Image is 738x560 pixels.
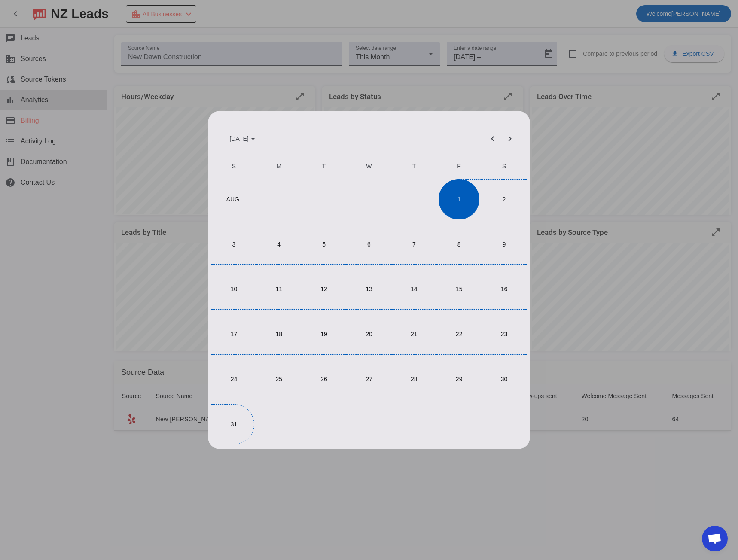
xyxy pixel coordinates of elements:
[412,163,416,170] span: T
[304,269,344,309] span: 12
[394,269,434,309] span: 14
[347,267,392,312] button: August 13, 2025
[391,267,436,312] button: August 14, 2025
[256,222,302,267] button: August 4, 2025
[213,269,254,309] span: 10
[439,179,479,219] span: 1
[439,314,479,354] span: 22
[347,222,392,267] button: August 6, 2025
[211,402,256,447] button: August 31, 2025
[304,224,344,264] span: 5
[482,177,527,222] button: August 2, 2025
[482,222,527,267] button: August 9, 2025
[302,357,347,402] button: August 26, 2025
[484,269,524,309] span: 16
[349,359,389,399] span: 27
[482,357,527,402] button: August 30, 2025
[211,177,436,222] td: AUG
[482,267,527,312] button: August 16, 2025
[436,267,482,312] button: August 15, 2025
[302,222,347,267] button: August 5, 2025
[394,224,434,264] span: 7
[349,224,389,264] span: 6
[213,224,254,264] span: 3
[391,312,436,357] button: August 21, 2025
[349,269,389,309] span: 13
[213,404,254,444] span: 31
[211,222,256,267] button: August 3, 2025
[276,163,281,170] span: M
[347,312,392,357] button: August 20, 2025
[256,312,302,357] button: August 18, 2025
[394,314,434,354] span: 21
[302,312,347,357] button: August 19, 2025
[439,359,479,399] span: 29
[394,359,434,399] span: 28
[256,267,302,312] button: August 11, 2025
[347,357,392,402] button: August 27, 2025
[211,312,256,357] button: August 17, 2025
[484,224,524,264] span: 9
[391,357,436,402] button: August 28, 2025
[484,359,524,399] span: 30
[439,224,479,264] span: 8
[439,269,479,309] span: 15
[457,163,461,170] span: F
[259,224,299,264] span: 4
[211,267,256,312] button: August 10, 2025
[484,314,524,354] span: 23
[211,357,256,402] button: August 24, 2025
[232,163,236,170] span: S
[349,314,389,354] span: 20
[436,312,482,357] button: August 22, 2025
[436,222,482,267] button: August 8, 2025
[223,131,262,146] button: Choose month and year
[213,359,254,399] span: 24
[702,526,728,551] div: Open chat
[502,163,506,170] span: S
[259,359,299,399] span: 25
[484,179,524,219] span: 2
[304,359,344,399] span: 26
[482,312,527,357] button: August 23, 2025
[259,314,299,354] span: 18
[302,267,347,312] button: August 12, 2025
[304,314,344,354] span: 19
[230,135,249,142] span: [DATE]
[213,314,254,354] span: 17
[259,269,299,309] span: 11
[366,163,372,170] span: W
[322,163,326,170] span: T
[391,222,436,267] button: August 7, 2025
[484,130,501,147] button: Previous month
[256,357,302,402] button: August 25, 2025
[436,357,482,402] button: August 29, 2025
[436,177,482,222] button: August 1, 2025
[501,130,518,147] button: Next month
